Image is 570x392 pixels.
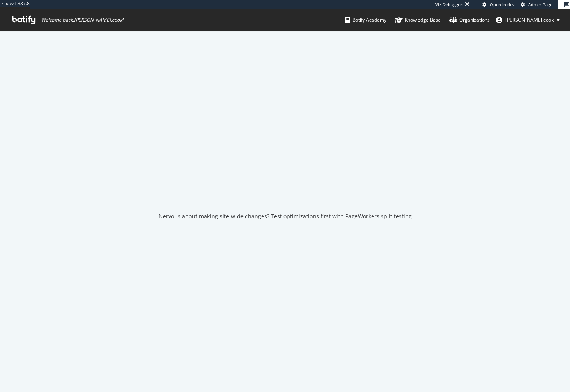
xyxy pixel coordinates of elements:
span: steven.cook [505,16,554,23]
a: Organizations [449,9,490,31]
a: Knowledge Base [395,9,441,31]
a: Botify Academy [345,9,386,31]
div: Knowledge Base [395,16,441,24]
a: Admin Page [521,2,552,8]
span: Open in dev [490,2,515,7]
div: Organizations [449,16,490,24]
a: Open in dev [482,2,515,8]
button: [PERSON_NAME].cook [490,14,566,26]
div: Viz Debugger: [435,2,464,8]
span: Admin Page [528,2,552,7]
div: Botify Academy [345,16,386,24]
span: Welcome back, [PERSON_NAME].cook ! [41,17,123,23]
